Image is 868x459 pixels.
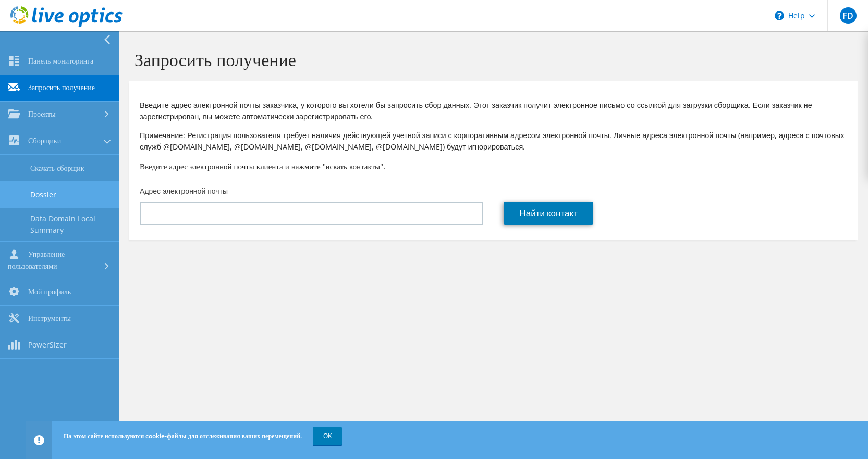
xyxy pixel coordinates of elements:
[140,100,847,122] p: Введите адрес электронной почты заказчика, у которого вы хотели бы запросить сбор данных. Этот за...
[140,130,847,153] p: Примечание: Регистрация пользователя требует наличия действующей учетной записи с корпоративным а...
[775,11,784,20] svg: \n
[135,48,847,70] h1: Запросить получение
[504,202,593,225] a: Найти контакт
[64,431,302,440] span: На этом сайте используются cookie-файлы для отслеживания ваших перемещений.
[840,7,857,24] span: FD
[140,160,847,172] h3: Введите адрес электронной почты клиента и нажмите "искать контакты".
[140,186,228,196] label: Адрес электронной почты
[313,427,342,445] a: OK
